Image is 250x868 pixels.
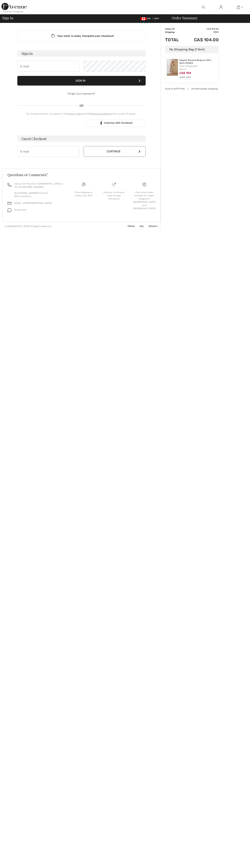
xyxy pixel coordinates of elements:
[86,120,146,127] a: Continue with Facebook
[184,27,219,31] td: CA$ 104.00
[14,182,64,189] p: Call us Toll-Free from [GEOGRAPHIC_DATA] or the US at
[17,61,79,72] input: E-mail
[179,76,191,79] s: CA$ 149
[14,191,64,198] p: Dial [PHONE_NUMBER] From All Other Countries
[8,208,11,212] img: chat
[102,191,126,200] div: Delivery is a breeze since we pay the duties!
[135,225,144,228] a: FAQ
[184,34,219,46] td: CA$ 104.00
[17,146,79,157] input: E-mail
[112,183,116,186] img: Delivery is a breeze since we pay the duties!
[17,30,146,42] div: Your order is ready. Complete your checkout!
[82,183,86,186] img: Free shipping on orders over $99
[202,5,205,9] img: search the website
[184,31,219,34] td: Free
[17,76,146,86] button: Sign In
[8,201,11,205] img: email
[16,119,85,127] iframe: Sign in with Google Button
[179,71,191,75] span: CA$ 104
[142,183,146,186] img: Free shipping on orders over $99
[165,34,184,46] td: Total
[67,113,82,115] a: Privacy Policy
[14,209,26,211] span: Online Chat
[84,146,146,157] button: Continue
[1,10,23,13] div: < Continue Shopping
[17,112,146,115] div: By clicking Continue, you agree to our and the of the Loyalty Program.
[90,113,111,115] a: Terms & Conditions
[2,16,13,20] span: Sign In
[167,16,248,20] div: Order Summary
[141,17,152,20] span: CAD
[17,135,146,142] h3: Guest Checkout
[154,17,159,20] span: EN
[165,27,184,31] td: Items ( )
[165,31,184,34] td: Shipping
[165,87,219,90] div: Duty & tariff-free | Uninterrupted shipping
[144,225,158,228] a: Privacy
[8,183,11,187] img: call
[179,59,217,64] a: Elegant Ruched Bodycon Skirt Style 251283
[14,202,51,204] a: [EMAIL_ADDRESS][DOMAIN_NAME]
[219,5,222,9] img: My Info
[104,121,132,124] span: Continue with Facebook
[71,191,96,197] div: Free shipping on orders over $99
[141,17,146,20] img: Canadian Dollar
[179,64,217,71] div: Color: Beige/gold Size: 8
[167,59,178,76] img: Elegant Ruched Bodycon Skirt Style 251283
[24,186,44,188] a: [PHONE_NUMBER]
[17,50,146,57] h3: Sign In
[68,92,95,95] a: Forgot your password?
[78,104,85,108] span: OR
[5,225,51,228] div: © [GEOGRAPHIC_DATA] All Rights Reserved
[230,5,247,9] a: 1
[165,46,219,53] div: My Shopping Bag (1 Item)
[132,191,157,210] div: Free return label included for orders shipped to [GEOGRAPHIC_DATA] and [GEOGRAPHIC_DATA]
[237,5,240,9] img: My Bag
[242,6,243,9] span: 1
[173,28,174,30] span: 1
[8,173,155,176] h3: Questions or Comments?
[217,5,225,9] a: Sign In
[1,3,27,10] img: 1ère Avenue
[123,225,135,228] a: Terms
